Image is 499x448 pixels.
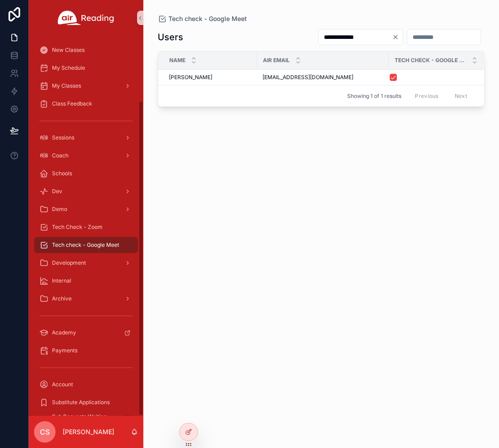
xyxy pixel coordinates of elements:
span: Showing 1 of 1 results [347,93,401,100]
span: [EMAIL_ADDRESS][DOMAIN_NAME] [262,74,353,81]
span: [PERSON_NAME] [169,74,212,81]
div: scrollable content [29,36,143,416]
a: Payments [34,342,138,359]
span: Tech check - Google Meet [168,14,247,23]
img: App logo [58,11,114,25]
span: Air Email [263,57,290,64]
a: Substitute Applications [34,394,138,410]
button: Clear [392,34,403,41]
h1: Users [158,31,183,43]
span: Coach [52,152,69,159]
span: Development [52,259,86,266]
a: Class Feedback [34,96,138,112]
a: Demo [34,201,138,217]
a: Tech check - Google Meet [158,14,247,23]
a: My Schedule [34,60,138,76]
a: Development [34,255,138,271]
a: Sessions [34,130,138,146]
span: Academy [52,329,76,336]
a: Tech Check - Zoom [34,219,138,235]
a: Coach [34,148,138,164]
span: Tech Check - Google Meet [395,57,466,64]
span: Demo [52,206,67,213]
span: Archive [52,295,72,302]
a: Internal [34,273,138,289]
span: Sub Requests Waiting Approval [52,413,118,427]
span: Sessions [52,134,74,141]
span: My Schedule [52,64,85,72]
a: Tech check - Google Meet [34,237,138,253]
a: Account [34,376,138,393]
span: Account [52,381,73,388]
span: Internal [52,277,71,284]
a: Archive [34,291,138,307]
a: My Classes [34,78,138,94]
a: Academy [34,325,138,341]
span: Tech check - Google Meet [52,241,119,249]
span: Dev [52,188,62,195]
div: 0 [122,415,133,426]
a: New Classes [34,42,138,58]
span: Substitute Applications [52,399,110,406]
p: [PERSON_NAME] [63,427,114,436]
span: Payments [52,347,77,354]
span: Class Feedback [52,100,92,107]
span: Tech Check - Zoom [52,224,103,231]
a: Schools [34,165,138,182]
span: Name [169,57,185,64]
a: Dev [34,183,138,199]
span: Schools [52,170,72,177]
span: CS [40,427,50,437]
span: New Classes [52,46,85,54]
span: My Classes [52,82,81,89]
a: Sub Requests Waiting Approval0 [34,412,138,428]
